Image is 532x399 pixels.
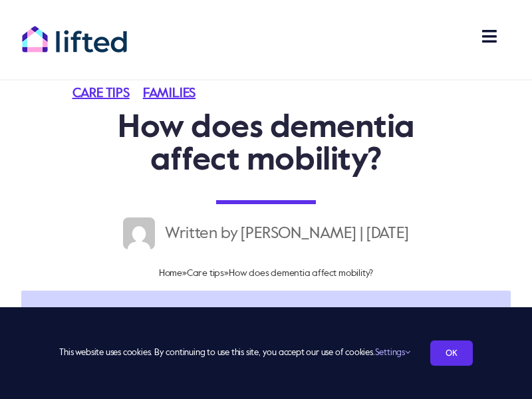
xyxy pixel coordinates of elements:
a: Home [159,269,182,278]
nav: Main Menu [388,20,511,66]
span: Categories: , [72,87,209,100]
h1: How does dementia affect mobility? [72,112,460,178]
a: Settings [375,348,410,357]
nav: Breadcrumb [72,263,460,284]
a: Care tips [72,87,143,100]
span: » » [159,269,373,278]
a: Care tips [187,269,224,278]
span: How does dementia affect mobility? [229,269,373,278]
span: This website uses cookies. By continuing to use this site, you accept our use of cookies. [59,342,410,364]
a: Families [143,87,209,100]
a: OK [430,340,473,366]
a: lifted-logo [21,25,128,39]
